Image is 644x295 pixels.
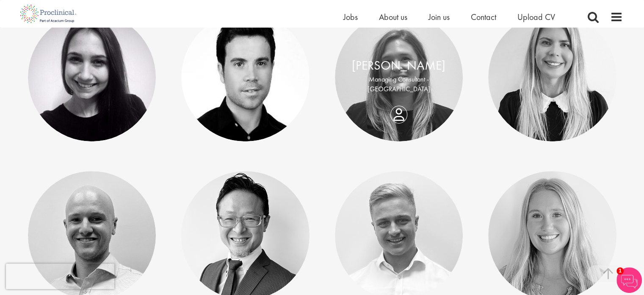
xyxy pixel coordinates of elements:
[616,267,624,275] span: 1
[6,264,114,289] iframe: reCAPTCHA
[379,11,407,22] a: About us
[428,11,450,22] a: Join us
[343,74,455,94] p: Managing Consultant - [GEOGRAPHIC_DATA]
[471,11,496,22] a: Contact
[616,267,642,293] img: Chatbot
[517,11,555,22] a: Upload CV
[352,57,445,73] a: [PERSON_NAME]
[343,11,358,22] a: Jobs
